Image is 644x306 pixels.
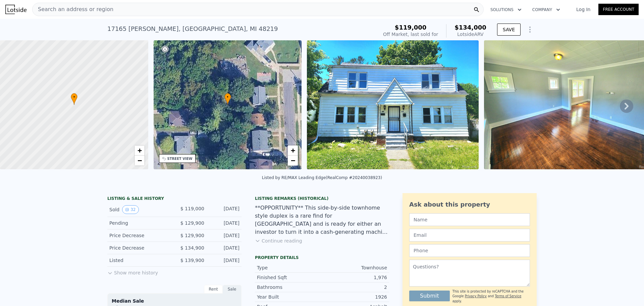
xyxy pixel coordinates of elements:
[383,31,438,38] div: Off Market, last sold for
[180,258,204,263] span: $ 139,900
[291,146,295,155] span: +
[107,196,241,203] div: LISTING & SALE HISTORY
[257,264,322,271] div: Type
[257,274,322,281] div: Finished Sqft
[180,245,204,251] span: $ 134,900
[137,146,142,155] span: +
[210,257,239,264] div: [DATE]
[107,24,278,34] div: 17165 [PERSON_NAME] , [GEOGRAPHIC_DATA] , MI 48219
[495,294,521,298] a: Terms of Service
[568,6,598,13] a: Log In
[109,205,169,214] div: Sold
[255,204,389,236] div: **OPPORTUNITY** This side-by-side townhome style duplex is a rare find for [GEOGRAPHIC_DATA] and ...
[409,229,530,242] input: Email
[395,24,427,31] span: $119,000
[5,5,26,14] img: Lotside
[322,274,387,281] div: 1,976
[255,237,302,244] button: Continue reading
[224,93,231,105] div: •
[465,294,487,298] a: Privacy Policy
[497,24,521,36] button: SAVE
[204,285,223,294] div: Rent
[322,284,387,291] div: 2
[210,245,239,251] div: [DATE]
[137,156,142,165] span: −
[135,156,145,166] a: Zoom out
[527,4,566,16] button: Company
[180,206,204,211] span: $ 119,000
[122,205,139,214] button: View historical data
[107,267,158,276] button: Show more history
[291,156,295,165] span: −
[109,245,169,251] div: Price Decrease
[71,94,77,100] span: •
[454,24,486,31] span: $134,000
[523,23,537,36] button: Show Options
[109,220,169,226] div: Pending
[255,196,389,201] div: Listing Remarks (Historical)
[409,244,530,257] input: Phone
[409,291,450,301] button: Submit
[167,156,193,161] div: STREET VIEW
[210,232,239,239] div: [DATE]
[33,5,113,13] span: Search an address or region
[485,4,527,16] button: Solutions
[223,285,241,294] div: Sale
[322,294,387,300] div: 1926
[210,220,239,226] div: [DATE]
[454,31,486,38] div: Lotside ARV
[288,145,298,156] a: Zoom in
[452,289,530,304] div: This site is protected by reCAPTCHA and the Google and apply.
[288,156,298,166] a: Zoom out
[71,93,77,105] div: •
[210,205,239,214] div: [DATE]
[112,298,237,304] div: Median Sale
[224,94,231,100] span: •
[109,257,169,264] div: Listed
[409,213,530,226] input: Name
[598,4,639,15] a: Free Account
[180,220,204,226] span: $ 129,900
[135,145,145,156] a: Zoom in
[262,175,382,180] div: Listed by RE/MAX Leading Edge (RealComp #20240038923)
[109,232,169,239] div: Price Decrease
[307,40,479,169] img: Sale: 139414284 Parcel: 117197442
[255,255,389,260] div: Property details
[409,200,530,209] div: Ask about this property
[180,233,204,238] span: $ 129,900
[257,294,322,300] div: Year Built
[257,284,322,291] div: Bathrooms
[322,264,387,271] div: Townhouse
